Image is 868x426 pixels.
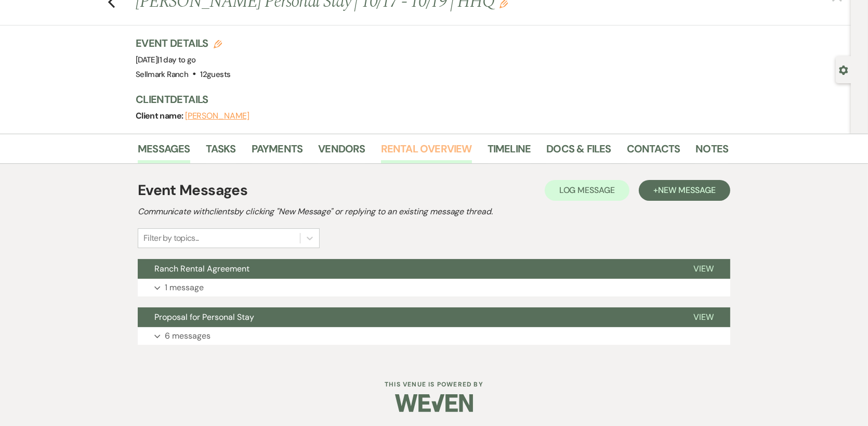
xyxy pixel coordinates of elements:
button: Log Message [545,180,629,201]
span: Proposal for Personal Stay [154,312,254,322]
a: Contacts [627,140,680,163]
span: View [693,312,714,322]
button: +New Message [639,180,730,201]
span: | [157,55,195,65]
a: Timeline [488,140,531,163]
button: 1 message [138,279,730,296]
a: Notes [695,140,728,163]
div: Filter by topics... [143,232,199,244]
h2: Communicate with clients by clicking "New Message" or replying to an existing message thread. [138,205,730,218]
a: Tasks [206,140,236,163]
h3: Client Details [136,92,718,107]
button: [PERSON_NAME] [185,112,249,120]
span: 12 guests [200,69,230,80]
button: Open lead details [839,64,848,74]
span: Client name: [136,110,185,121]
a: Messages [138,140,190,163]
button: Proposal for Personal Stay [138,307,677,327]
h1: Event Messages [138,179,247,201]
span: New Message [658,185,716,196]
a: Vendors [318,140,365,163]
a: Payments [252,140,303,163]
img: Weven Logo [395,385,473,421]
button: View [677,307,730,327]
a: Docs & Files [546,140,611,163]
span: [DATE] [136,55,196,65]
a: Rental Overview [381,140,472,163]
button: Ranch Rental Agreement [138,259,677,279]
p: 1 message [165,281,204,294]
button: View [677,259,730,279]
span: Sellmark Ranch [136,69,188,80]
span: View [693,263,714,274]
span: 1 day to go [160,55,196,65]
p: 6 messages [165,329,211,343]
h3: Event Details [136,36,230,50]
span: Log Message [559,185,615,196]
button: 6 messages [138,327,730,345]
span: Ranch Rental Agreement [154,263,249,274]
